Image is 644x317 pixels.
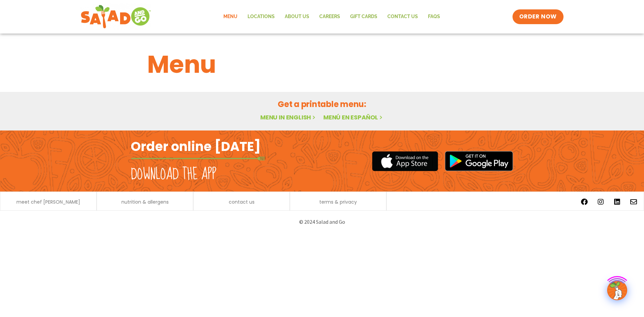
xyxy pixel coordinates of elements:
[134,217,510,226] p: © 2024 Salad and Go
[243,9,280,24] a: Locations
[314,9,345,24] a: Careers
[16,200,80,204] a: meet chef [PERSON_NAME]
[319,200,357,204] a: terms & privacy
[229,200,255,204] a: contact us
[513,9,563,24] a: ORDER NOW
[131,157,265,160] img: fork
[147,46,497,83] h1: Menu
[218,9,445,24] nav: Menu
[280,9,314,24] a: About Us
[519,13,557,21] span: ORDER NOW
[423,9,445,24] a: FAQs
[345,9,382,24] a: GIFT CARDS
[80,3,151,30] img: new-SAG-logo-768×292
[323,113,384,121] a: Menú en español
[131,165,216,184] h2: Download the app
[372,150,438,172] img: appstore
[147,98,497,110] h2: Get a printable menu:
[260,113,317,121] a: Menu in English
[131,138,261,155] h2: Order online [DATE]
[121,200,169,204] a: nutrition & allergens
[445,151,513,171] img: google_play
[218,9,243,24] a: Menu
[382,9,423,24] a: Contact Us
